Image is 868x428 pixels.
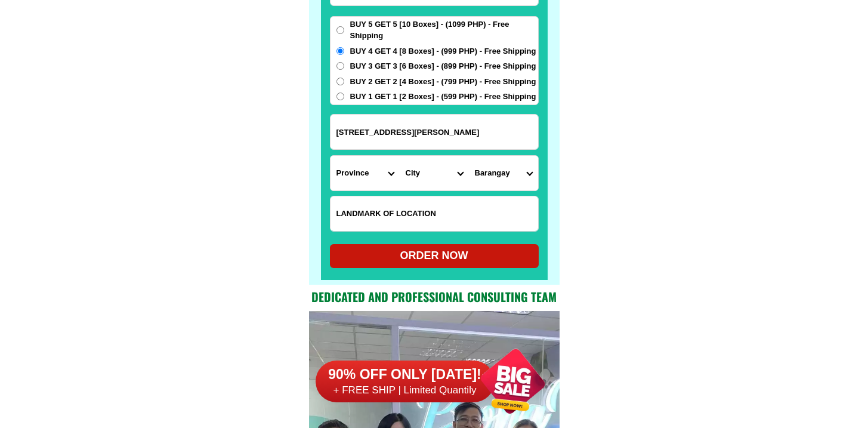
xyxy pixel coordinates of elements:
[336,47,344,55] input: BUY 4 GET 4 [8 Boxes] - (999 PHP) - Free Shipping
[316,366,495,384] h6: 90% OFF ONLY [DATE]!
[330,248,539,264] div: ORDER NOW
[316,384,495,397] h6: + FREE SHIP | Limited Quantily
[330,115,538,149] input: Input address
[350,76,536,88] span: BUY 2 GET 2 [4 Boxes] - (799 PHP) - Free Shipping
[336,93,344,100] input: BUY 1 GET 1 [2 Boxes] - (599 PHP) - Free Shipping
[400,156,469,190] select: Select district
[350,45,536,57] span: BUY 4 GET 4 [8 Boxes] - (999 PHP) - Free Shipping
[309,288,560,306] h2: Dedicated and professional consulting team
[330,156,400,190] select: Select province
[336,62,344,70] input: BUY 3 GET 3 [6 Boxes] - (899 PHP) - Free Shipping
[469,156,538,190] select: Select commune
[336,26,344,34] input: BUY 5 GET 5 [10 Boxes] - (1099 PHP) - Free Shipping
[330,196,538,231] input: Input LANDMARKOFLOCATION
[350,91,536,103] span: BUY 1 GET 1 [2 Boxes] - (599 PHP) - Free Shipping
[350,60,536,72] span: BUY 3 GET 3 [6 Boxes] - (899 PHP) - Free Shipping
[350,19,538,42] span: BUY 5 GET 5 [10 Boxes] - (1099 PHP) - Free Shipping
[336,78,344,85] input: BUY 2 GET 2 [4 Boxes] - (799 PHP) - Free Shipping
